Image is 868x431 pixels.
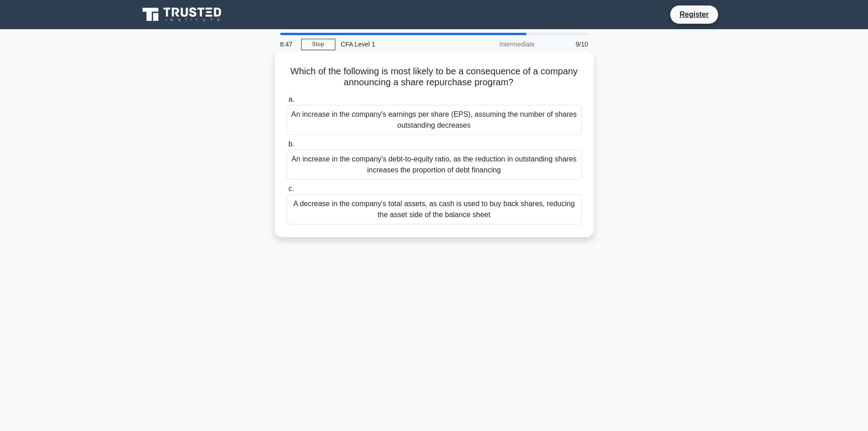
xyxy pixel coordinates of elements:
[674,9,714,20] a: Register
[287,194,582,224] div: A decrease in the company's total assets, as cash is used to buy back shares, reducing the asset ...
[301,39,335,50] a: Stop
[286,66,583,88] h5: Which of the following is most likely to be a consequence of a company announcing a share repurch...
[288,185,294,192] span: c.
[540,35,594,53] div: 9/10
[335,35,461,53] div: CFA Level 1
[461,35,540,53] div: Intermediate
[288,95,294,103] span: a.
[287,105,582,135] div: An increase in the company's earnings per share (EPS), assuming the number of shares outstanding ...
[288,140,294,148] span: b.
[287,150,582,180] div: An increase in the company's debt-to-equity ratio, as the reduction in outstanding shares increas...
[275,35,301,53] div: 8:47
